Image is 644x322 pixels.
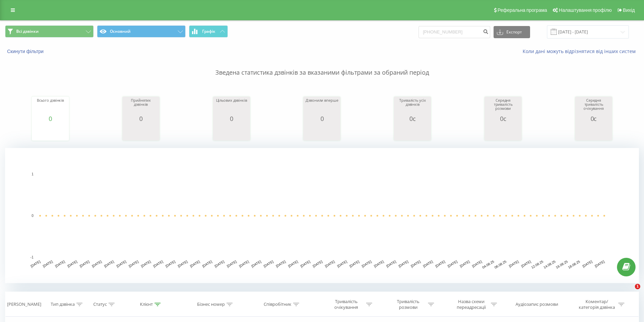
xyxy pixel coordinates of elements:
[623,7,635,13] span: Вихід
[494,259,507,269] text: 06.08.25
[396,122,429,142] svg: A chart.
[390,299,426,310] div: Тривалість розмови
[577,98,611,115] div: Середня тривалість очікування
[215,122,248,142] svg: A chart.
[373,259,384,268] text: [DATE]
[5,148,639,283] svg: A chart.
[559,7,612,13] span: Налаштування профілю
[324,259,335,268] text: [DATE]
[215,115,248,122] div: 0
[140,302,153,307] div: Клієнт
[197,302,225,307] div: Бізнес номер
[410,259,421,268] text: [DATE]
[189,25,228,38] button: Графік
[481,259,495,269] text: 04.08.25
[7,302,41,307] div: [PERSON_NAME]
[453,299,489,310] div: Назва схеми переадресації
[33,98,67,115] div: Всього дзвінків
[31,214,33,218] text: 0
[226,259,237,268] text: [DATE]
[33,115,67,122] div: 0
[582,259,593,268] text: [DATE]
[396,115,429,122] div: 0с
[577,115,611,122] div: 0с
[486,122,520,142] svg: A chart.
[202,29,215,34] span: Графік
[140,259,151,268] text: [DATE]
[396,98,429,115] div: Тривалість усіх дзвінків
[16,29,39,34] span: Всі дзвінки
[577,122,611,142] svg: A chart.
[398,259,409,268] text: [DATE]
[79,259,90,268] text: [DATE]
[328,299,364,310] div: Тривалість очікування
[51,302,75,307] div: Тип дзвінка
[5,25,94,38] button: Всі дзвінки
[300,259,311,268] text: [DATE]
[543,259,556,269] text: 14.08.25
[30,259,41,268] text: [DATE]
[177,259,188,268] text: [DATE]
[635,284,640,289] span: 1
[337,259,348,268] text: [DATE]
[54,259,66,268] text: [DATE]
[214,259,225,268] text: [DATE]
[305,115,339,122] div: 0
[116,259,127,268] text: [DATE]
[386,259,397,268] text: [DATE]
[251,259,262,268] text: [DATE]
[5,55,639,77] p: Зведена статистика дзвінків за вказаними фільтрами за обраний період
[305,122,339,142] svg: A chart.
[305,98,339,115] div: Дзвонили вперше
[287,259,299,268] text: [DATE]
[459,259,470,268] text: [DATE]
[577,299,617,310] div: Коментар/категорія дзвінка
[103,259,115,268] text: [DATE]
[349,259,360,268] text: [DATE]
[567,259,581,269] text: 18.08.25
[31,172,33,176] text: 1
[263,259,274,268] text: [DATE]
[238,259,249,268] text: [DATE]
[486,115,520,122] div: 0с
[486,98,520,115] div: Середня тривалість розмови
[67,259,78,268] text: [DATE]
[494,26,530,38] button: Експорт
[128,259,139,268] text: [DATE]
[531,259,544,269] text: 12.08.25
[30,255,33,259] text: -1
[33,122,67,142] svg: A chart.
[312,259,323,268] text: [DATE]
[516,302,558,307] div: Аудіозапис розмови
[498,7,547,13] span: Реферальна програма
[361,259,372,268] text: [DATE]
[594,259,605,268] text: [DATE]
[447,259,458,268] text: [DATE]
[124,122,158,142] svg: A chart.
[97,25,186,38] button: Основний
[42,259,53,268] text: [DATE]
[124,98,158,115] div: Прийнятих дзвінків
[93,302,107,307] div: Статус
[422,259,433,268] text: [DATE]
[201,259,213,268] text: [DATE]
[521,259,532,268] text: [DATE]
[621,284,637,300] iframe: Intercom live chat
[555,259,569,269] text: 16.08.25
[435,259,446,268] text: [DATE]
[5,48,47,54] button: Скинути фільтри
[124,115,158,122] div: 0
[508,259,519,268] text: [DATE]
[472,259,483,268] text: [DATE]
[215,98,248,115] div: Цільових дзвінків
[189,259,200,268] text: [DATE]
[264,302,291,307] div: Співробітник
[419,26,490,38] input: Пошук за номером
